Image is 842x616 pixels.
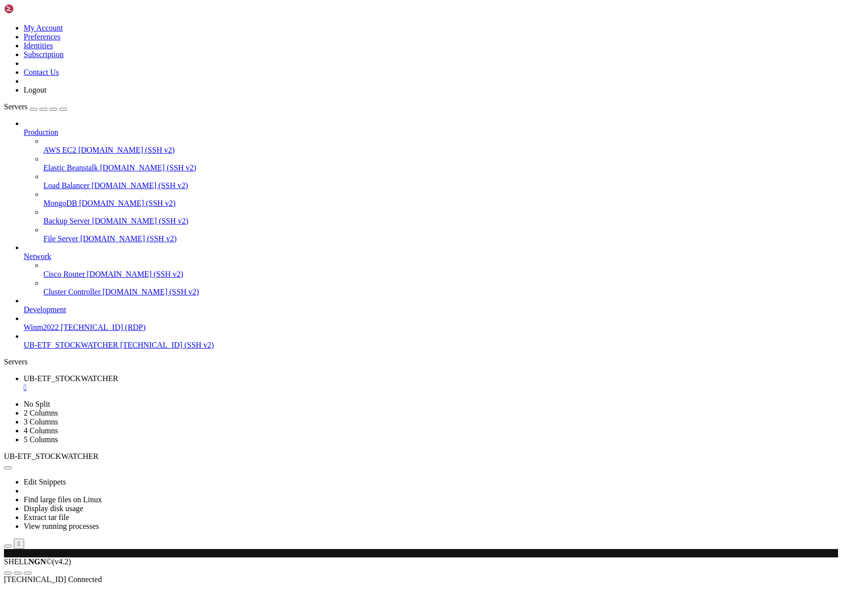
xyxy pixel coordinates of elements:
button:  [14,539,24,549]
span: File Server [43,234,78,243]
a: 3 Columns [24,418,58,426]
div:  [18,540,20,548]
a: Load Balancer [DOMAIN_NAME] (SSH v2) [43,181,838,190]
li: Winm2022 [TECHNICAL_ID] (RDP) [24,314,838,332]
a: No Split [24,400,50,408]
a: MongoDB [DOMAIN_NAME] (SSH v2) [43,199,838,208]
span: [DOMAIN_NAME] (SSH v2) [103,288,199,296]
span: AWS EC2 [43,146,76,154]
a: Identities [24,41,53,50]
span: UB-ETF_STOCKWATCHER [4,452,99,460]
li: Load Balancer [DOMAIN_NAME] (SSH v2) [43,172,838,190]
a: Network [24,252,838,261]
img: Shellngn [4,4,61,14]
span: [TECHNICAL_ID] (RDP) [61,323,145,331]
li: UB-ETF_STOCKWATCHER [TECHNICAL_ID] (SSH v2) [24,332,838,350]
li: Elastic Beanstalk [DOMAIN_NAME] (SSH v2) [43,155,838,172]
span: MongoDB [43,199,77,207]
li: Backup Server [DOMAIN_NAME] (SSH v2) [43,208,838,226]
a: Preferences [24,32,61,41]
li: Cluster Controller [DOMAIN_NAME] (SSH v2) [43,279,838,296]
a:  [24,383,838,392]
li: AWS EC2 [DOMAIN_NAME] (SSH v2) [43,137,838,155]
span: Load Balancer [43,181,90,190]
span: Servers [4,102,28,111]
a: Edit Snippets [24,478,66,486]
a: 2 Columns [24,409,58,417]
a: My Account [24,24,63,32]
a: File Server [DOMAIN_NAME] (SSH v2) [43,234,838,243]
a: UB-ETF_STOCKWATCHER [24,374,838,392]
a: Contact Us [24,68,59,76]
a: Winm2022 [TECHNICAL_ID] (RDP) [24,323,838,332]
span: Winm2022 [24,323,59,331]
span: Cisco Router [43,270,85,278]
span: Elastic Beanstalk [43,163,98,172]
a: Logout [24,86,46,94]
a: Extract tar file [24,513,69,521]
a: Production [24,128,838,137]
span: [DOMAIN_NAME] (SSH v2) [80,234,177,243]
a: Display disk usage [24,504,83,513]
span: [TECHNICAL_ID] (SSH v2) [120,341,214,349]
span: Development [24,305,66,314]
span: UB-ETF_STOCKWATCHER [24,374,118,383]
div: Servers [4,357,838,366]
span: Backup Server [43,217,90,225]
li: File Server [DOMAIN_NAME] (SSH v2) [43,226,838,243]
span: UB-ETF_STOCKWATCHER [24,341,118,349]
span: [DOMAIN_NAME] (SSH v2) [92,181,188,190]
a: Backup Server [DOMAIN_NAME] (SSH v2) [43,217,838,226]
li: MongoDB [DOMAIN_NAME] (SSH v2) [43,190,838,208]
a: AWS EC2 [DOMAIN_NAME] (SSH v2) [43,146,838,155]
a: Development [24,305,838,314]
a: Servers [4,102,67,111]
span: [DOMAIN_NAME] (SSH v2) [100,163,197,172]
a: 4 Columns [24,426,58,435]
span: Cluster Controller [43,288,101,296]
a: View running processes [24,522,99,530]
a: UB-ETF_STOCKWATCHER [TECHNICAL_ID] (SSH v2) [24,341,838,350]
span: [DOMAIN_NAME] (SSH v2) [92,217,189,225]
a: Elastic Beanstalk [DOMAIN_NAME] (SSH v2) [43,163,838,172]
a: Subscription [24,50,64,59]
li: Cisco Router [DOMAIN_NAME] (SSH v2) [43,261,838,279]
a: Cluster Controller [DOMAIN_NAME] (SSH v2) [43,288,838,296]
li: Development [24,296,838,314]
a: Cisco Router [DOMAIN_NAME] (SSH v2) [43,270,838,279]
span: [DOMAIN_NAME] (SSH v2) [79,199,175,207]
a: 5 Columns [24,435,58,444]
span: Production [24,128,58,136]
span: [DOMAIN_NAME] (SSH v2) [78,146,175,154]
span: [DOMAIN_NAME] (SSH v2) [87,270,183,278]
li: Production [24,119,838,243]
li: Network [24,243,838,296]
a: Find large files on Linux [24,495,102,504]
span: Network [24,252,51,260]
